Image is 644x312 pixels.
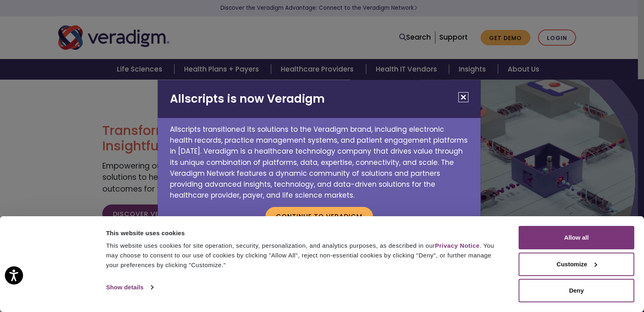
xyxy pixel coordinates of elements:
h2: Allscripts is now Veradigm [158,80,481,118]
button: Customize [519,253,634,276]
button: Close [458,92,468,102]
div: This website uses cookies [106,228,500,238]
button: Continue to Veradigm [265,207,373,226]
iframe: Drift Chat Widget [489,254,634,302]
div: This website uses cookies for site operation, security, personalization, and analytics purposes, ... [106,241,500,270]
button: Allow all [519,226,634,249]
a: Show details [106,281,153,293]
p: Allscripts transitioned its solutions to the Veradigm brand, including electronic health records,... [158,118,481,201]
a: Privacy Notice [435,242,479,249]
